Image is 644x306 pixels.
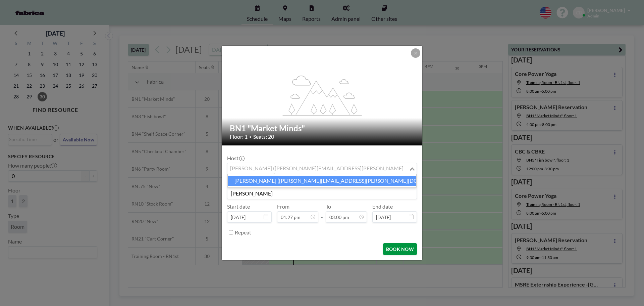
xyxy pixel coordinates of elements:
label: Title [227,179,243,186]
span: - [321,206,323,220]
input: Casey's reservation [227,187,417,199]
input: Search for option [228,165,408,173]
label: To [326,203,331,210]
li: [PERSON_NAME] ([PERSON_NAME][EMAIL_ADDRESS][PERSON_NAME][DOMAIN_NAME]) [228,176,416,186]
div: Search for option [227,163,417,175]
label: Repeat [235,229,251,236]
span: • [249,134,252,139]
span: Floor: 1 [230,133,248,140]
span: Seats: 20 [253,133,274,140]
label: From [277,203,289,210]
label: Host [227,155,244,162]
h2: BN1 "Market Minds" [230,123,415,133]
g: flex-grow: 1.2; [283,75,362,115]
label: End date [372,203,393,210]
label: Start date [227,203,250,210]
button: BOOK NOW [383,243,417,255]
